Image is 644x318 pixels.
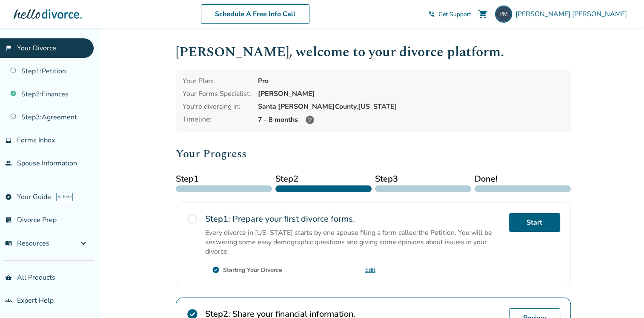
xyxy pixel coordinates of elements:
span: Forms Inbox [17,136,55,145]
a: Edit [365,266,375,274]
span: people [5,160,12,167]
div: 7 - 8 months [258,115,564,125]
span: phone_in_talk [428,11,435,17]
span: Get Support [438,10,471,18]
p: Every divorce in [US_STATE] starts by one spouse filing a form called the Petition. You will be a... [205,228,502,256]
span: [PERSON_NAME] [PERSON_NAME] [515,9,630,19]
span: check_circle [212,266,220,274]
span: shopping_basket [5,274,12,281]
h2: Your Progress [176,145,571,162]
span: Step 1 [176,173,272,185]
h2: Prepare your first divorce forms. [205,213,502,225]
h1: [PERSON_NAME] , welcome to your divorce platform. [176,42,571,63]
a: phone_in_talkGet Support [428,10,471,18]
a: Schedule A Free Info Call [201,4,309,24]
div: Your Forms Specialist: [183,89,251,98]
div: Pro [258,76,564,86]
span: flag_2 [5,45,12,52]
div: Your Plan: [183,76,251,86]
span: expand_more [78,238,89,249]
span: Done! [475,173,571,185]
img: peter.mullen@outlook.com [495,6,512,23]
a: Start [509,213,560,232]
span: menu_book [5,240,12,247]
span: Step 2 [275,173,372,185]
div: [PERSON_NAME] [258,89,564,98]
span: shopping_cart [478,9,488,19]
div: Starting Your Divorce [223,266,282,274]
strong: Step 1 : [205,213,230,225]
span: Resources [5,239,49,248]
span: explore [5,194,12,200]
iframe: Chat Widget [601,277,644,318]
span: radio_button_unchecked [186,213,198,225]
div: Timeline: [183,115,251,125]
span: inbox [5,137,12,144]
span: AI beta [56,193,73,201]
span: groups [5,297,12,304]
div: You're divorcing in: [183,102,251,111]
span: list_alt_check [5,217,12,223]
div: Santa [PERSON_NAME] County, [US_STATE] [258,102,564,111]
span: Step 3 [375,173,471,185]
